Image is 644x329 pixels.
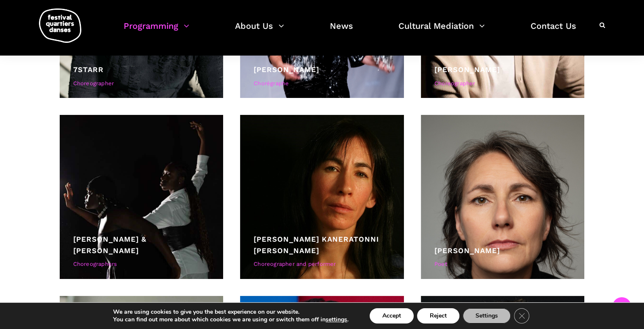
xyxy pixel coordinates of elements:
a: News [330,19,353,44]
div: Chorégraphe [254,79,390,88]
button: Settings [463,308,511,323]
div: Choreographer [434,79,571,88]
div: Choreographers [73,260,210,269]
p: We are using cookies to give you the best experience on our website. [113,308,348,316]
div: Choreographer [73,79,210,88]
div: Choreographer and performer [254,260,390,269]
button: Accept [370,308,414,323]
a: [PERSON_NAME] Kaneratonni [PERSON_NAME] [254,235,379,255]
a: Programming [124,19,189,44]
button: settings [326,316,347,323]
a: Cultural Mediation [398,19,485,44]
p: You can find out more about which cookies we are using or switch them off in . [113,316,348,323]
a: [PERSON_NAME] [434,246,500,255]
a: [PERSON_NAME] & [PERSON_NAME] [73,235,146,255]
a: [PERSON_NAME] [434,65,500,74]
img: logo-fqd-med [39,8,81,43]
a: 7starr [73,65,104,74]
a: Contact Us [531,19,576,44]
a: [PERSON_NAME] [254,65,319,74]
button: Reject [417,308,459,323]
a: About Us [235,19,284,44]
div: Poet [434,260,571,269]
button: Close GDPR Cookie Banner [514,308,529,323]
